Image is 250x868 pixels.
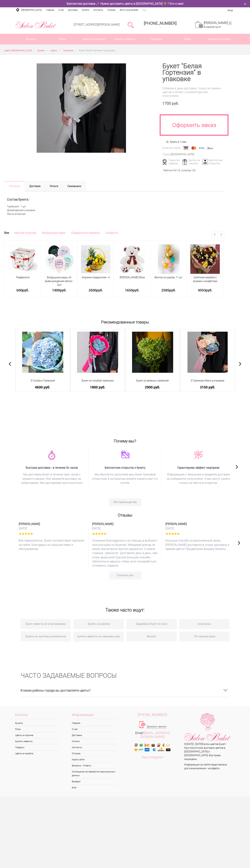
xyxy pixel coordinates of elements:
a: Оплата [72,738,116,744]
div: Бесплатная доставка 🚀 Нужно доставить цветы в [GEOGRAPHIC_DATA] 💐 ? Это к нам! [13,2,238,6]
a: Букеты [15,34,47,44]
a: Букеты из эустомы (лизиантуса) [21,632,71,642]
span: Информация о заказчике и предмете доставки не сообщается получателю. О вас могут узнать только из... [165,472,231,485]
img: Воздушные шары «С Днём рождения» (бохо) - 5шт [44,244,74,274]
a: Букет из зеленых гортензий [128,379,178,383]
img: 5ktc9rhq6sqbnq0u98vgs5k3z97r4cib.png.webp [48,450,55,460]
span: Мы доставим букет в течение трех часов с момента заказа. Или закажите доставку на любое время. Мы... [19,472,85,485]
div: Город: [162,153,170,156]
a: [PERSON_NAME] [204,21,232,25]
a: [EMAIL_ADDRESS][DOMAIN_NAME] [140,731,170,739]
a: Букеты [15,720,60,726]
img: Купить в 1 клик [166,140,170,143]
span: 3500 [88,288,96,293]
a: Подарки [141,34,172,44]
a: Корзина подарочная - 4 [82,276,110,279]
span: 1400 [52,288,60,293]
a: Возврат [72,779,116,784]
a: Букеты из ирисов [73,619,124,629]
a: Все [4,231,9,236]
span: [PHONE_NUMBER] [138,713,167,717]
a: [PHONE_NUMBER] [142,20,179,30]
a: Цветы в коробке [15,750,60,756]
a: Соглашение об обработке персональных данных [72,769,116,778]
a: Шляпная коробка с розами и конфетами [193,276,217,283]
a: Купить в 1 клик [164,139,188,144]
span: руб. [96,288,103,293]
a: Розы [15,726,60,732]
img: Букет из голубой гортензии [77,332,118,373]
span: Гарантируем эффект сюрприза [165,466,231,470]
img: Visa [182,146,189,150]
a: Гортензия [63,49,73,53]
span: Быстрая доставка - в течение 3х часов [19,466,85,470]
a: [PHONE_NUMBER] [125,713,180,717]
p: Большое спасибо за выполненный заказ, [PERSON_NAME] доставили в утром, красивые и свежие цветы! П... [165,538,231,551]
span: 126 [191,169,195,172]
a: Previous [212,231,218,238]
a: 3150 руб. [183,385,232,389]
a: Фонтан из шаров, 11 шт. [154,276,183,279]
a: Цветы в коробке [204,34,235,44]
img: Корзина подарочная - 4 [81,245,110,273]
a: Оформить заказ [160,114,228,136]
img: Шляпная коробка с розами и конфетами [190,244,220,274]
a: Салон цветов Букет [202,743,226,745]
a: Блог [72,785,116,790]
a: Контакты [72,744,116,750]
div: Гарантия сервиса [161,159,182,165]
a: Самовывоз [63,181,86,191]
a: Оплата [80,7,91,13]
span: руб. [22,288,29,293]
span: Информация [72,713,116,719]
img: Цветы Нижний Новгород [15,20,56,29]
span: Информация на сайте представлена для ознакомления - не оферта. [184,763,227,770]
span: 1650 [125,288,133,293]
a: Воздушные шары [42,231,66,236]
a: Доставка [66,7,80,13]
span: [PERSON_NAME] [165,522,231,526]
a: Контакты [91,7,105,13]
img: Webmoney [199,146,205,150]
a: Букеты [38,49,45,53]
div: Соберем в день доставки, только из свежих цветов и затем с улыбкой вручим получателю. [162,86,224,98]
a: 1800 руб. [73,385,123,389]
a: 2900 руб. [128,385,178,389]
img: xj0peb8qgrapz1vtotzmzux6uv3ncvrb.png.webp [194,450,203,459]
div: Оплатить легко: [162,146,181,150]
a: Букеты невесты из сиреневых роз [73,632,124,642]
a: 3 Гортензии Микс в упаковке [183,379,232,383]
a: [STREET_ADDRESS][PERSON_NAME] [74,23,120,26]
span: Гортензия [63,49,73,52]
a: Отзывы [72,750,116,756]
div: Email: [125,731,180,739]
img: Раффаэлло [8,244,38,274]
div: Баллы за покупки [181,159,202,165]
span: руб. [60,288,67,293]
h1: Букет "Белая Гортензия" в упаковке [162,63,224,82]
span: Бесплатная открытка к букету [92,466,158,470]
a: Воздушные шары «С Днём рождения» (бохо) - 5шт [45,276,74,286]
a: Заказать звонок [147,725,166,729]
span: Previous [9,358,12,368]
a: Карта сайта [72,757,116,762]
span: 2585 [161,288,169,293]
a: Доставка [25,181,45,191]
span: Цветы [51,49,57,52]
span: руб. [206,288,212,293]
span: руб. [169,288,176,293]
a: Цветы в корзине [78,34,109,44]
a: Next [218,231,224,238]
a: Вопросы - Ответы [72,763,116,769]
a: Главная [72,720,116,726]
a: [GEOGRAPHIC_DATA] [19,7,44,13]
span: 5 Голубых Гортензий [18,379,68,383]
h2: Отзывы [15,511,235,517]
a: Раффаэлло [16,276,30,279]
ins: 0 [228,21,232,25]
h2: Состав букета : [7,198,221,201]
